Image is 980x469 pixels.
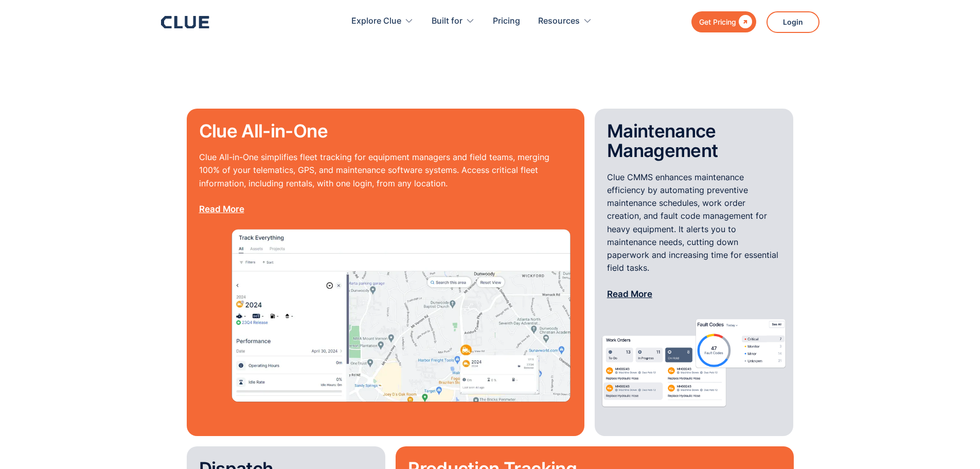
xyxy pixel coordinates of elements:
[538,5,580,38] div: Resources
[691,11,756,32] a: Get Pricing
[607,171,781,301] p: Clue CMMS enhances maintenance efficiency by automating preventive maintenance schedules, work or...
[736,15,752,28] div: 
[493,5,520,38] a: Pricing
[351,5,414,38] div: Explore Clue
[199,151,572,216] p: Clue All-in-One simplifies fleet tracking for equipment managers and field teams, merging 100% of...
[767,11,819,33] a: Login
[600,314,789,411] img: word order managemet
[607,289,652,299] a: Read More
[538,5,592,38] div: Resources
[199,121,572,141] h2: Clue All-in-One
[607,121,781,161] h2: Maintenance Management
[199,204,244,214] a: Read More
[351,5,401,38] div: Explore Clue
[230,229,572,404] img: asset tracking image
[699,15,736,28] div: Get Pricing
[432,5,475,38] div: Built for
[795,325,980,469] iframe: Chat Widget
[432,5,462,38] div: Built for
